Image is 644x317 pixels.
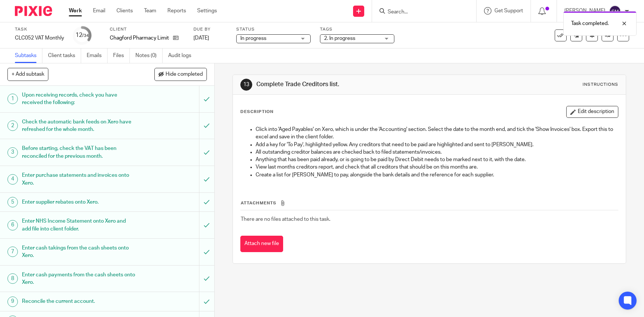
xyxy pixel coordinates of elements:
[324,36,355,41] span: 2. In progress
[110,26,184,32] label: Client
[7,273,18,284] div: 8
[113,48,130,63] a: Files
[571,20,609,27] p: Task completed.
[240,236,283,252] button: Attach new file
[609,5,621,17] img: svg%3E
[168,48,197,63] a: Audit logs
[7,220,18,230] div: 6
[241,217,330,222] span: There are no files attached to this task.
[110,34,169,42] p: Chagford Pharmacy Limited
[256,156,618,163] p: Anything that has been paid already, or is going to be paid by Direct Debit needs to be marked ne...
[240,36,266,41] span: In progress
[93,7,105,15] a: Email
[7,247,18,257] div: 7
[7,147,18,158] div: 3
[87,48,108,63] a: Emails
[166,72,203,78] span: Hide completed
[256,148,618,156] p: All outstanding creditor balances are checked back to filed statements/invoices.
[15,6,52,16] img: Pixie
[7,296,18,307] div: 9
[15,26,64,32] label: Task
[22,116,135,135] h1: Check the automatic bank feeds on Xero have refreshed for the whole month.
[7,120,18,131] div: 2
[116,7,133,15] a: Clients
[15,48,42,63] a: Subtasks
[76,31,89,40] div: 12
[320,26,394,32] label: Tags
[583,82,618,88] div: Instructions
[15,34,64,42] div: CLC052 VAT Monthly
[256,126,618,141] p: Click into 'Aged Payables' on Xero, which is under the 'Accounting' section. Select the date to t...
[7,197,18,207] div: 5
[256,141,618,148] p: Add a key for 'To Pay', highlighted yellow. Any creditors that need to be paid are highlighted an...
[22,170,135,189] h1: Enter purchase statements and invoices onto Xero.
[22,197,135,208] h1: Enter supplier rebates onto Xero.
[22,90,135,109] h1: Upon receiving records, check you have received the following:
[241,201,276,205] span: Attachments
[193,26,227,32] label: Due by
[82,34,89,38] small: /34
[7,174,18,185] div: 4
[154,68,207,81] button: Hide completed
[22,143,135,162] h1: Before starting, check the VAT has been reconciled for the previous month.
[22,269,135,288] h1: Enter cash payments from the cash sheets onto Xero.
[236,26,311,32] label: Status
[193,35,209,41] span: [DATE]
[256,81,445,88] h1: Complete Trade Creditors list.
[256,171,618,179] p: Create a list for [PERSON_NAME] to pay, alongside the bank details and the reference for each sup...
[7,68,48,81] button: + Add subtask
[48,48,81,63] a: Client tasks
[256,163,618,171] p: View last months creditors report, and check that all creditors that should be on this months are.
[240,79,252,91] div: 13
[167,7,186,15] a: Reports
[69,7,82,15] a: Work
[22,216,135,235] h1: Enter NHS Income Statement onto Xero and add file into client folder.
[566,106,618,118] button: Edit description
[197,7,217,15] a: Settings
[240,109,273,115] p: Description
[144,7,156,15] a: Team
[135,48,163,63] a: Notes (0)
[7,94,18,104] div: 1
[22,296,135,307] h1: Reconcile the current account.
[22,242,135,261] h1: Enter cash takings from the cash sheets onto Xero.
